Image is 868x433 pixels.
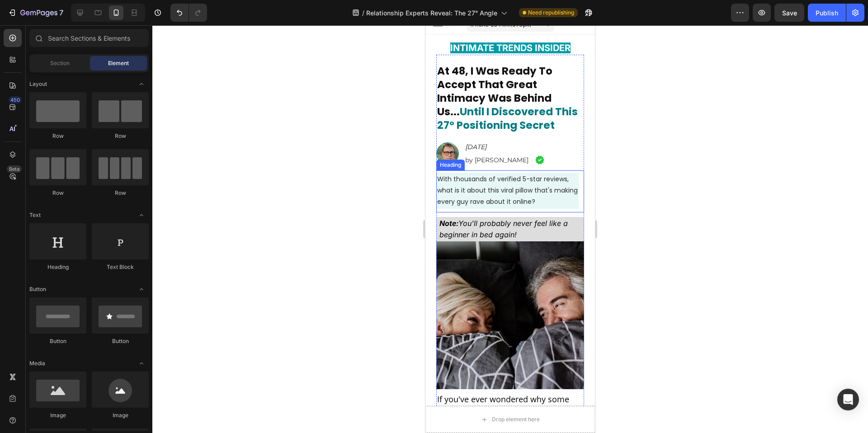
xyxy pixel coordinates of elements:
span: Media [29,359,45,367]
div: Row [92,132,149,140]
span: Section [50,59,70,67]
div: Undo/Redo [170,4,207,22]
iframe: Design area [425,25,595,433]
div: 450 [9,96,22,104]
span: Need republishing [528,9,574,17]
div: Image [92,411,149,419]
div: Beta [7,165,22,173]
input: Search Sections & Elements [29,29,149,47]
div: Image [29,411,86,419]
div: Row [92,189,149,197]
div: Row [29,132,86,140]
span: Toggle open [134,77,149,91]
span: Text [29,211,41,219]
span: Toggle open [134,356,149,371]
button: 7 [4,4,67,22]
span: Save [782,9,797,17]
span: / [362,8,364,18]
div: Button [92,337,149,345]
p: 7 [59,7,63,18]
div: Open Intercom Messenger [837,389,859,410]
span: Toggle open [134,208,149,222]
span: Element [108,59,129,67]
div: Row [29,189,86,197]
span: Toggle open [134,282,149,297]
div: Publish [816,8,838,18]
div: Button [29,337,86,345]
span: Relationship Experts Reveal: The 27° Angle [366,8,497,18]
button: Save [774,4,804,22]
div: Heading [29,263,86,271]
div: Text Block [92,263,149,271]
span: Button [29,285,46,293]
button: Publish [808,4,846,22]
span: Layout [29,80,47,88]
